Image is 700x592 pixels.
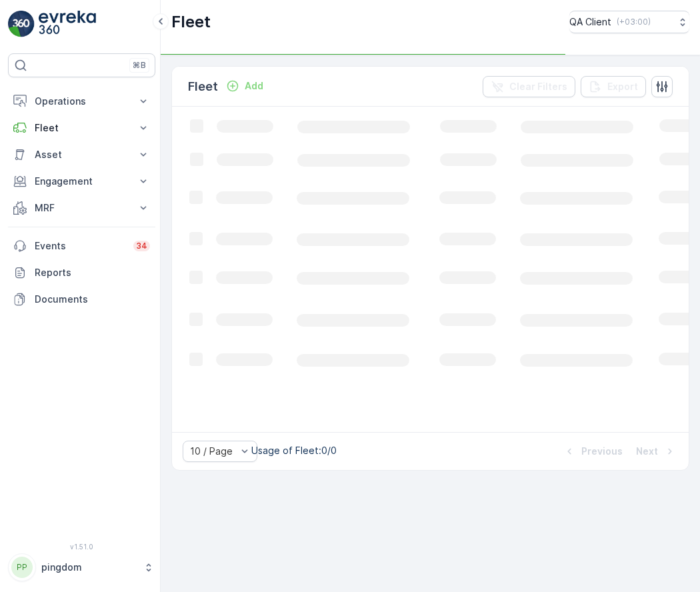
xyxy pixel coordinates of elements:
[636,445,658,458] p: Next
[11,557,33,578] div: PP
[171,11,211,33] p: Fleet
[35,175,129,188] p: Engagement
[8,553,155,581] button: PPpingdom
[8,286,155,313] a: Documents
[136,241,147,251] p: 34
[8,543,155,551] span: v 1.51.0
[607,80,638,93] p: Export
[39,11,96,37] img: logo_light-DOdMpM7g.png
[569,11,689,33] button: QA Client(+03:00)
[617,17,651,27] p: ( +03:00 )
[133,60,146,71] p: ⌘B
[561,443,624,459] button: Previous
[569,15,611,29] p: QA Client
[8,141,155,168] button: Asset
[188,77,218,96] p: Fleet
[221,78,269,94] button: Add
[41,561,137,574] p: pingdom
[35,95,129,108] p: Operations
[483,76,575,97] button: Clear Filters
[35,293,150,306] p: Documents
[35,148,129,161] p: Asset
[581,76,646,97] button: Export
[8,11,35,37] img: logo
[251,444,337,457] p: Usage of Fleet : 0/0
[35,201,129,215] p: MRF
[8,195,155,221] button: MRF
[509,80,567,93] p: Clear Filters
[35,266,150,279] p: Reports
[8,233,155,259] a: Events34
[35,239,125,253] p: Events
[8,259,155,286] a: Reports
[245,79,263,93] p: Add
[8,168,155,195] button: Engagement
[635,443,678,459] button: Next
[8,115,155,141] button: Fleet
[35,121,129,135] p: Fleet
[8,88,155,115] button: Operations
[581,445,623,458] p: Previous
